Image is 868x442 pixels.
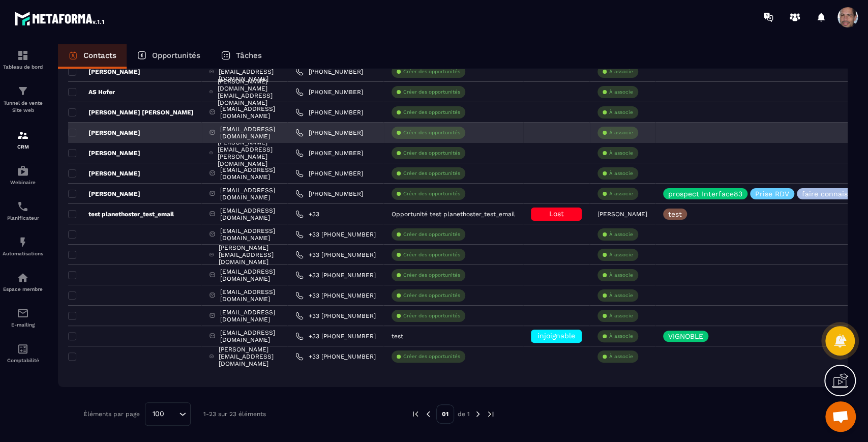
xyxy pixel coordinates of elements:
[436,404,454,424] p: 01
[58,44,127,69] a: Contacts
[3,180,43,185] p: Webinaire
[609,68,633,75] p: À associe
[3,100,43,114] p: Tunnel de vente Site web
[3,322,43,328] p: E-mailing
[17,200,29,213] img: scheduler
[609,109,633,116] p: À associe
[609,231,633,238] p: À associe
[83,410,140,418] p: Éléments par page
[3,193,43,228] a: schedulerschedulerPlanificateur
[668,333,703,340] p: VIGNOBLE
[3,264,43,300] a: automationsautomationsEspace membre
[3,251,43,256] p: Automatisations
[295,312,376,320] a: +33 [PHONE_NUMBER]
[68,88,115,96] p: AS Hofer
[68,210,174,218] p: test planethoster_test_email
[145,402,191,426] div: Search for option
[3,358,43,363] p: Comptabilité
[17,129,29,141] img: formation
[17,236,29,248] img: automations
[403,170,460,177] p: Créer des opportunités
[17,272,29,284] img: automations
[14,9,106,27] img: logo
[424,409,433,419] img: prev
[168,408,176,420] input: Search for option
[236,51,262,60] p: Tâches
[609,292,633,299] p: À associe
[609,150,633,157] p: À associe
[152,51,200,60] p: Opportunités
[3,157,43,193] a: automationsautomationsWebinaire
[295,352,376,361] a: +33 [PHONE_NUMBER]
[295,190,363,198] a: [PHONE_NUMBER]
[403,190,460,197] p: Créer des opportunités
[295,271,376,279] a: +33 [PHONE_NUMBER]
[392,211,515,218] p: Opportunité test planethoster_test_email
[295,210,319,218] a: +33
[295,291,376,300] a: +33 [PHONE_NUMBER]
[458,410,470,418] p: de 1
[149,408,168,420] span: 100
[295,149,363,157] a: [PHONE_NUMBER]
[609,312,633,319] p: À associe
[68,129,140,137] p: [PERSON_NAME]
[17,165,29,177] img: automations
[473,409,483,419] img: next
[127,44,211,69] a: Opportunités
[537,332,575,340] span: injoignable
[3,144,43,150] p: CRM
[403,68,460,75] p: Créer des opportunités
[403,251,460,258] p: Créer des opportunités
[403,272,460,279] p: Créer des opportunités
[392,333,403,340] p: test
[203,410,266,418] p: 1-23 sur 23 éléments
[295,129,363,137] a: [PHONE_NUMBER]
[3,335,43,371] a: accountantaccountantComptabilité
[17,343,29,355] img: accountant
[609,353,633,360] p: À associe
[609,190,633,197] p: À associe
[3,64,43,70] p: Tableau de bord
[403,312,460,319] p: Créer des opportunités
[3,215,43,221] p: Planificateur
[17,49,29,62] img: formation
[802,190,868,197] p: faire connaissance
[825,401,856,432] div: Ouvrir le chat
[295,169,363,178] a: [PHONE_NUMBER]
[295,68,363,76] a: [PHONE_NUMBER]
[609,251,633,258] p: À associe
[403,292,460,299] p: Créer des opportunités
[755,190,789,197] p: Prise RDV
[668,190,742,197] p: prospect Interface83
[295,230,376,239] a: +33 [PHONE_NUMBER]
[83,51,116,60] p: Contacts
[295,108,363,116] a: [PHONE_NUMBER]
[403,150,460,157] p: Créer des opportunités
[597,211,647,218] p: [PERSON_NAME]
[3,122,43,157] a: formationformationCRM
[609,129,633,136] p: À associe
[3,77,43,122] a: formationformationTunnel de vente Site web
[609,333,633,340] p: À associe
[3,286,43,292] p: Espace membre
[403,129,460,136] p: Créer des opportunités
[68,149,140,157] p: [PERSON_NAME]
[668,211,682,218] p: test
[68,68,140,76] p: [PERSON_NAME]
[3,228,43,264] a: automationsautomationsAutomatisations
[403,353,460,360] p: Créer des opportunités
[403,109,460,116] p: Créer des opportunités
[295,332,376,340] a: +33 [PHONE_NUMBER]
[68,190,140,198] p: [PERSON_NAME]
[3,42,43,77] a: formationformationTableau de bord
[68,108,194,116] p: [PERSON_NAME] [PERSON_NAME]
[486,409,495,419] img: next
[3,300,43,335] a: emailemailE-mailing
[411,409,420,419] img: prev
[403,231,460,238] p: Créer des opportunités
[211,44,272,69] a: Tâches
[609,272,633,279] p: À associe
[403,89,460,96] p: Créer des opportunités
[17,85,29,97] img: formation
[17,307,29,319] img: email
